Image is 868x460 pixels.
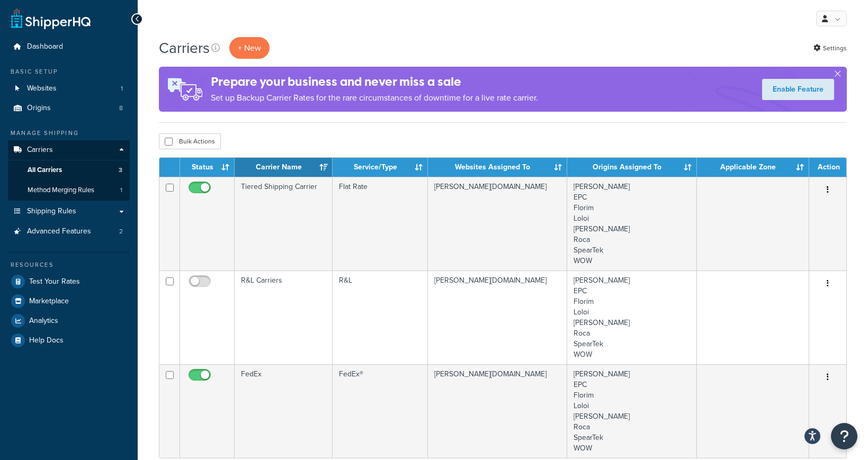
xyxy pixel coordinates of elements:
[235,364,333,458] td: FedEx
[428,158,567,177] th: Websites Assigned To: activate to sort column ascending
[8,272,130,291] a: Test Your Rates
[8,37,130,57] a: Dashboard
[29,277,80,286] span: Test Your Rates
[8,181,130,200] li: Method Merging Rules
[809,158,846,177] th: Action
[28,186,94,195] span: Method Merging Rules
[428,364,567,458] td: [PERSON_NAME][DOMAIN_NAME]
[27,42,63,51] span: Dashboard
[8,160,130,180] li: All Carriers
[29,317,58,326] span: Analytics
[159,38,210,58] h1: Carriers
[29,297,69,306] span: Marketplace
[27,227,91,236] span: Advanced Features
[8,222,130,241] li: Advanced Features
[8,260,130,269] div: Resources
[813,41,847,56] a: Settings
[428,177,567,270] td: [PERSON_NAME][DOMAIN_NAME]
[120,186,122,195] span: 1
[8,202,130,221] a: Shipping Rules
[697,158,809,177] th: Applicable Zone: activate to sort column ascending
[28,166,62,175] span: All Carriers
[8,140,130,160] a: Carriers
[180,158,235,177] th: Status: activate to sort column ascending
[11,8,91,29] a: ShipperHQ Home
[235,270,333,364] td: R&L Carriers
[27,84,57,93] span: Websites
[121,84,123,93] span: 1
[119,166,122,175] span: 3
[229,37,270,59] button: + New
[567,270,697,364] td: [PERSON_NAME] EPC Florim Loloi [PERSON_NAME] Roca SpearTek WOW
[762,79,834,100] a: Enable Feature
[211,91,538,105] p: Set up Backup Carrier Rates for the rare circumstances of downtime for a live rate carrier.
[333,364,428,458] td: FedEx®
[428,270,567,364] td: [PERSON_NAME][DOMAIN_NAME]
[831,423,857,449] button: Open Resource Center
[8,129,130,138] div: Manage Shipping
[235,158,333,177] th: Carrier Name: activate to sort column ascending
[8,311,130,330] a: Analytics
[567,364,697,458] td: [PERSON_NAME] EPC Florim Loloi [PERSON_NAME] Roca SpearTek WOW
[567,158,697,177] th: Origins Assigned To: activate to sort column ascending
[8,98,130,118] li: Origins
[119,104,123,113] span: 8
[27,146,53,155] span: Carriers
[119,227,123,236] span: 2
[29,336,64,345] span: Help Docs
[567,177,697,270] td: [PERSON_NAME] EPC Florim Loloi [PERSON_NAME] Roca SpearTek WOW
[8,160,130,180] a: All Carriers 3
[8,79,130,98] li: Websites
[8,98,130,118] a: Origins 8
[333,177,428,270] td: Flat Rate
[27,207,76,216] span: Shipping Rules
[8,79,130,98] a: Websites 1
[159,67,211,112] img: ad-rules-rateshop-fe6ec290ccb7230408bd80ed9643f0289d75e0ffd9eb532fc0e269fcd187b520.png
[211,73,538,91] h4: Prepare your business and never miss a sale
[8,181,130,200] a: Method Merging Rules 1
[8,222,130,241] a: Advanced Features 2
[8,140,130,201] li: Carriers
[235,177,333,270] td: Tiered Shipping Carrier
[159,133,221,149] button: Bulk Actions
[27,104,51,113] span: Origins
[8,67,130,76] div: Basic Setup
[333,270,428,364] td: R&L
[8,331,130,350] a: Help Docs
[333,158,428,177] th: Service/Type: activate to sort column ascending
[8,292,130,311] a: Marketplace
